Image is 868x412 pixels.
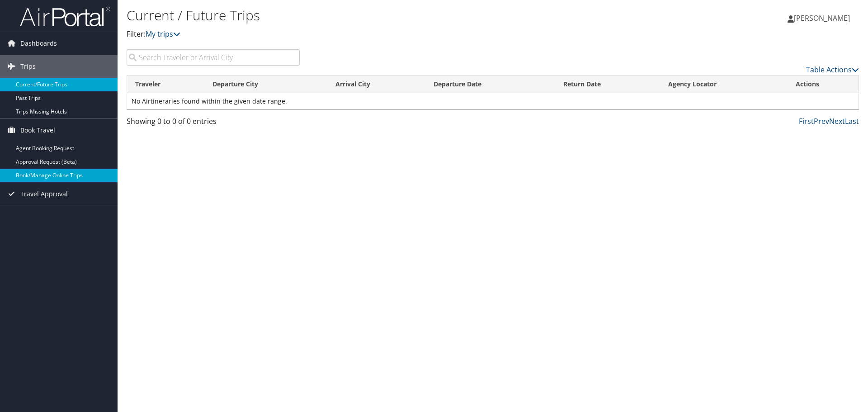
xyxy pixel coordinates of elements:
[204,76,327,93] th: Departure City: activate to sort column ascending
[127,93,859,109] td: No Airtineraries found within the given date range.
[814,116,829,126] a: Prev
[555,76,660,93] th: Return Date: activate to sort column ascending
[794,13,850,23] span: [PERSON_NAME]
[20,119,55,142] span: Book Travel
[829,116,845,126] a: Next
[20,183,68,205] span: Travel Approval
[20,55,36,78] span: Trips
[799,116,814,126] a: First
[327,76,425,93] th: Arrival City: activate to sort column ascending
[806,65,859,75] a: Table Actions
[127,76,204,93] th: Traveler: activate to sort column ascending
[127,6,615,25] h1: Current / Future Trips
[425,76,555,93] th: Departure Date: activate to sort column descending
[788,76,859,93] th: Actions
[127,116,300,131] div: Showing 0 to 0 of 0 entries
[127,28,615,40] p: Filter:
[20,32,57,55] span: Dashboards
[845,116,859,126] a: Last
[127,49,300,66] input: Search Traveler or Arrival City
[660,76,788,93] th: Agency Locator: activate to sort column ascending
[146,29,180,39] a: My trips
[20,6,110,27] img: airportal-logo.png
[788,5,859,32] a: [PERSON_NAME]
